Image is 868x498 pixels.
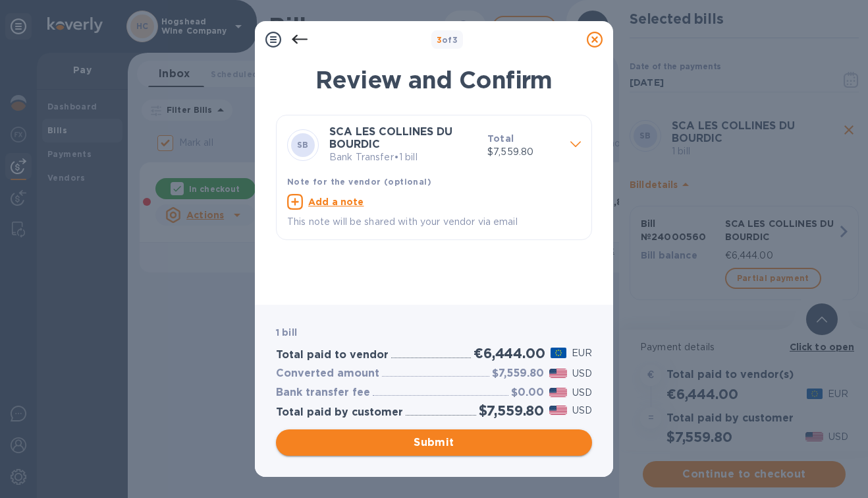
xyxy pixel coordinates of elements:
[276,349,389,361] h3: Total paid to vendor
[308,197,364,207] u: Add a note
[276,66,592,94] h1: Review and Confirm
[286,435,582,451] span: Submit
[511,387,544,399] h3: $0.00
[276,429,592,456] button: Submit
[437,35,458,45] b: of 3
[276,406,403,419] h3: Total paid by customer
[329,150,477,164] p: Bank Transfer • 1 bill
[572,404,592,418] p: USD
[276,387,370,399] h3: Bank transfer fee
[479,402,544,419] h2: $7,559.80
[549,369,567,378] img: USD
[549,406,567,415] img: USD
[474,345,545,361] h2: €6,444.00
[487,145,560,159] p: $7,559.80
[287,215,581,229] p: This note will be shared with your vendor via email
[297,140,309,150] b: SB
[492,367,544,380] h3: $7,559.80
[276,367,379,380] h3: Converted amount
[276,327,297,338] b: 1 bill
[572,386,592,400] p: USD
[329,125,452,150] b: SCA LES COLLINES DU BOURDIC
[572,367,592,381] p: USD
[437,35,442,45] span: 3
[572,346,592,360] p: EUR
[287,177,431,187] b: Note for the vendor (optional)
[287,126,581,229] div: SBSCA LES COLLINES DU BOURDICBank Transfer•1 billTotal$7,559.80Note for the vendor (optional)Add ...
[549,388,567,397] img: USD
[487,133,514,144] b: Total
